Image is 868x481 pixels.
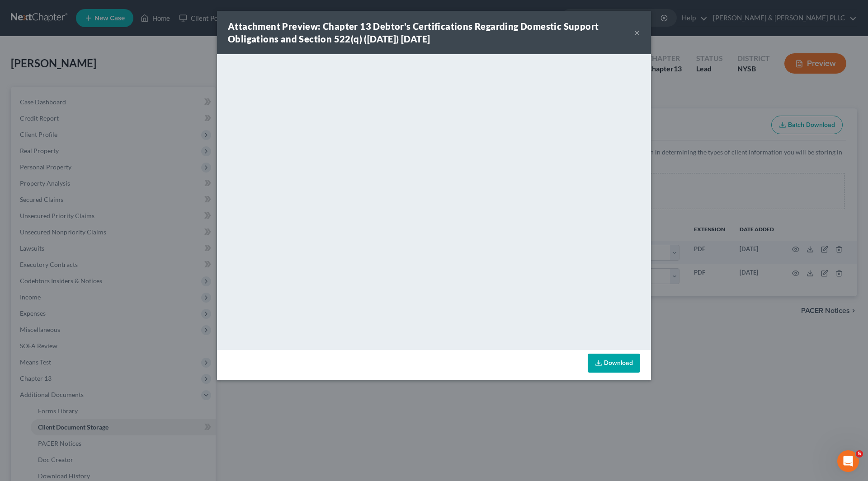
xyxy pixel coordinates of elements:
iframe: <object ng-attr-data='[URL][DOMAIN_NAME]' type='application/pdf' width='100%' height='650px'></ob... [217,54,651,348]
span: 5 [856,450,863,458]
strong: Attachment Preview: Chapter 13 Debtor's Certifications Regarding Domestic Support Obligations and... [228,21,599,44]
a: Download [588,354,640,373]
iframe: Intercom live chat [837,450,859,472]
button: × [634,27,640,38]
